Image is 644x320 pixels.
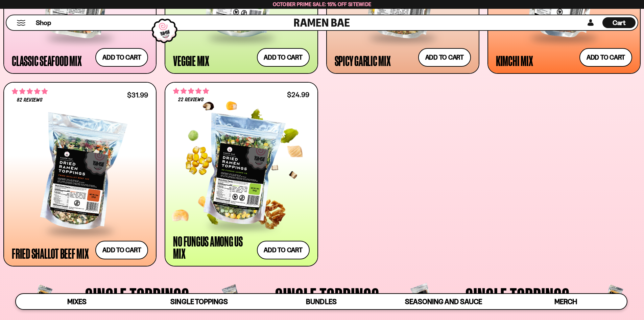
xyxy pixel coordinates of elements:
span: 4.82 stars [173,87,209,95]
div: Cart [602,15,636,30]
a: Mixes [16,294,138,309]
span: Single Toppings [275,284,379,309]
a: Shop [36,17,51,28]
div: $31.99 [127,92,148,98]
span: Single Toppings [85,284,189,309]
span: Mixes [67,297,87,306]
span: Single Toppings [170,297,228,306]
a: 4.83 stars 82 reviews $31.99 Fried Shallot Beef Mix Add to cart [3,82,157,267]
span: October Prime Sale: 15% off Sitewide [273,1,372,7]
button: Add to cart [257,241,310,259]
span: Single Toppings [466,284,570,309]
span: Bundles [306,297,336,306]
span: Cart [613,19,626,27]
button: Mobile Menu Trigger [17,20,26,26]
span: Seasoning and Sauce [405,297,482,306]
div: Fried Shallot Beef Mix [12,247,89,259]
button: Add to cart [579,48,632,67]
a: 4.82 stars 22 reviews $24.99 No Fungus Among Us Mix Add to cart [165,82,318,267]
a: Merch [505,294,627,309]
div: Classic Seafood Mix [12,55,81,67]
span: 4.83 stars [12,87,48,96]
div: Veggie Mix [173,55,209,67]
button: Add to cart [95,241,148,259]
a: Bundles [260,294,382,309]
div: Kimchi Mix [496,55,533,67]
span: Shop [36,18,51,27]
button: Add to cart [95,48,148,67]
span: Merch [554,297,577,306]
div: $24.99 [287,91,309,98]
button: Add to cart [257,48,310,67]
button: Add to cart [418,48,471,67]
span: 22 reviews [178,97,204,103]
span: 82 reviews [17,98,43,103]
a: Single Toppings [138,294,260,309]
div: Spicy Garlic Mix [335,55,391,67]
a: Seasoning and Sauce [382,294,504,309]
div: No Fungus Among Us Mix [173,235,253,259]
